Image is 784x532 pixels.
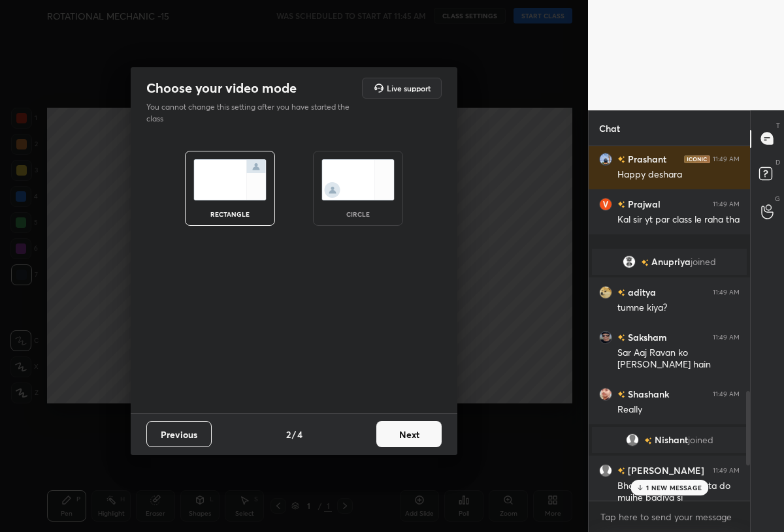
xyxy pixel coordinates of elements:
[625,463,704,477] h6: [PERSON_NAME]
[617,480,740,505] div: Bhai koi test series bata do mujhe badiya si
[623,255,636,268] img: 671ea31f97c643aba0273eb854fd0c51.jpg
[617,347,740,371] div: Sar Aaj Ravan ko [PERSON_NAME] hain
[617,302,740,315] div: tumne kiya?
[713,333,740,341] div: 11:49 AM
[713,390,740,398] div: 11:49 AM
[599,285,612,298] img: 3
[713,466,740,474] div: 11:49 AM
[387,84,431,92] h5: Live support
[776,157,780,167] p: D
[617,391,625,398] img: no-rating-badge.077c3623.svg
[193,159,267,200] img: normalScreenIcon.ae25ed63.svg
[617,213,740,227] div: Kal sir yt par class le raha tha
[626,433,639,446] img: default.png
[617,156,625,163] img: no-rating-badge.077c3623.svg
[641,258,649,266] img: no-rating-badge.077c3623.svg
[617,201,625,208] img: no-rating-badge.077c3623.svg
[297,428,302,441] h4: 4
[625,387,669,401] h6: Shashank
[599,152,612,165] img: 53e0722dee184d37ad2a2fe27683db96.jpg
[599,387,612,400] img: 2d9f0eb5296a4d5595ca0d8086416750.jpg
[617,289,625,296] img: no-rating-badge.077c3623.svg
[655,435,688,445] span: Nishant
[713,288,740,296] div: 11:49 AM
[625,152,666,166] h6: Prashant
[684,155,710,163] img: iconic-dark.1390631f.png
[599,197,612,210] img: c7660ea7196b4e579967a18b2bad04dd.jpg
[617,403,740,416] div: Really
[691,257,716,267] span: joined
[204,211,256,217] div: rectangle
[713,200,740,208] div: 11:49 AM
[644,437,652,444] img: no-rating-badge.077c3623.svg
[651,257,691,267] span: Anupriya
[688,435,713,445] span: joined
[589,111,630,146] p: Chat
[599,463,612,477] img: default.png
[646,484,702,492] p: 1 NEW MESSAGE
[321,159,395,200] img: circleScreenIcon.acc0effb.svg
[589,146,750,501] div: grid
[617,168,740,181] div: Happy deshara
[292,428,296,441] h4: /
[617,334,625,341] img: no-rating-badge.077c3623.svg
[146,421,212,447] button: Previous
[376,421,442,447] button: Next
[599,330,612,343] img: a0e498e7c82a4cc88325ce57ac82266c.jpg
[332,211,384,217] div: circle
[775,194,780,204] p: G
[713,155,740,163] div: 11:49 AM
[625,285,656,299] h6: aditya
[617,467,625,475] img: no-rating-badge.077c3623.svg
[286,428,291,441] h4: 2
[776,121,780,131] p: T
[146,80,297,97] h2: Choose your video mode
[625,330,667,344] h6: Saksham
[146,101,358,125] p: You cannot change this setting after you have started the class
[625,197,661,211] h6: Prajwal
